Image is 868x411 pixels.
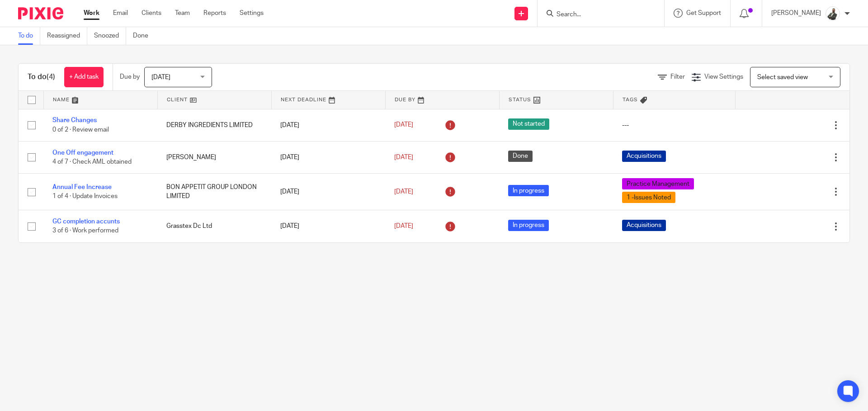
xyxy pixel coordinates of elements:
span: 4 of 7 · Check AML obtained [52,159,132,165]
span: [DATE] [394,154,413,161]
span: View Settings [704,74,743,80]
td: Grasstex Dc Ltd [157,210,271,242]
p: [PERSON_NAME] [771,9,821,18]
a: Reassigned [47,27,87,45]
img: AWPHOTO_EXPERTEYE_060.JPG [826,6,840,21]
a: Reports [203,9,226,18]
span: [DATE] [151,74,170,80]
a: Email [113,9,128,18]
td: DERBY INGREDIENTS LIMITED [157,109,271,141]
a: Clients [142,9,161,18]
td: [DATE] [271,109,385,141]
span: 3 of 6 · Work performed [52,228,118,234]
a: GC completion accunts [52,218,120,225]
span: Done [508,151,533,162]
td: BON APPETIT GROUP LONDON LIMITED [157,174,271,210]
span: [DATE] [394,189,413,195]
span: Practice Management [622,178,694,189]
a: Work [84,9,99,18]
span: Tags [623,97,638,102]
div: --- [622,121,726,130]
td: [PERSON_NAME] [157,141,271,173]
span: [DATE] [394,122,413,128]
span: In progress [508,185,549,196]
span: Select saved view [757,74,808,80]
img: Pixie [18,7,63,19]
span: Get Support [686,10,721,16]
span: 0 of 2 · Review email [52,127,109,133]
a: Annual Fee Increase [52,184,112,190]
a: Done [133,27,155,45]
a: Share Changes [52,117,97,123]
span: Not started [508,118,549,130]
span: In progress [508,220,549,231]
span: Filter [670,74,685,80]
span: 1 of 4 · Update Invoices [52,193,118,199]
a: Settings [240,9,264,18]
span: Acquisitions [622,220,666,231]
span: Acquisitions [622,151,666,162]
span: (4) [47,73,55,80]
td: [DATE] [271,174,385,210]
input: Search [556,11,637,19]
span: 1 -Issues Noted [622,192,675,203]
p: Due by [120,72,140,81]
a: Team [175,9,190,18]
td: [DATE] [271,141,385,173]
a: Snoozed [94,27,126,45]
a: + Add task [64,67,104,87]
span: [DATE] [394,223,413,229]
td: [DATE] [271,210,385,242]
a: One Off engagement [52,150,113,156]
a: To do [18,27,40,45]
h1: To do [28,72,55,82]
